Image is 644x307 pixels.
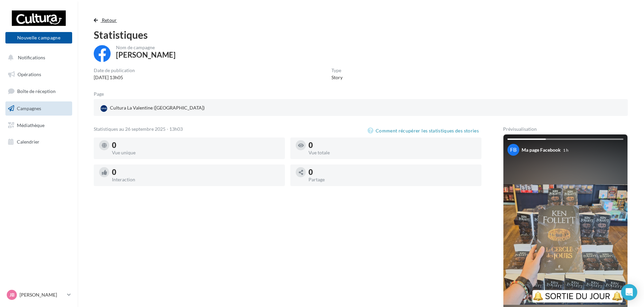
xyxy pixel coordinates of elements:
span: Opérations [18,71,41,77]
div: Vue totale [309,150,476,155]
span: Campagnes [17,105,41,111]
div: 1 h [563,147,568,153]
div: Story [331,74,343,81]
a: Campagnes [4,101,74,116]
div: FB [507,144,519,156]
span: Médiathèque [17,122,45,128]
span: Notifications [18,55,45,60]
button: Retour [94,16,120,24]
a: Opérations [4,67,74,82]
div: Page [94,92,109,96]
span: Retour [102,17,117,23]
div: 0 [309,142,476,149]
img: Your Facebook story preview [503,185,627,305]
a: Boîte de réception [4,84,74,98]
a: JB [PERSON_NAME] [5,288,72,301]
div: 0 [112,168,280,176]
button: Comment récupérer les statistiques des stories [368,127,481,135]
span: Calendrier [17,139,39,145]
span: JB [9,291,14,298]
button: Nouvelle campagne [5,32,72,43]
div: Statistiques [94,30,628,40]
p: [PERSON_NAME] [20,291,64,298]
div: 0 [112,142,280,149]
div: Statistiques au 26 septembre 2025 - 13h03 [94,127,368,135]
div: Open Intercom Messenger [621,284,637,300]
div: Partage [309,177,476,182]
a: Cultura La Valentine ([GEOGRAPHIC_DATA]) [99,103,273,113]
div: [PERSON_NAME] [116,51,176,59]
a: Médiathèque [4,118,74,132]
button: Notifications [4,51,71,65]
span: Boîte de réception [17,88,56,94]
a: Calendrier [4,135,74,149]
div: Cultura La Valentine ([GEOGRAPHIC_DATA]) [99,103,206,113]
div: Vue unique [112,150,280,155]
div: Type [331,68,343,73]
div: 0 [309,168,476,176]
div: Nom de campagne [116,45,176,50]
div: Prévisualisation [503,127,628,131]
div: Date de publication [94,68,135,73]
div: Interaction [112,177,280,182]
div: Ma page Facebook [522,147,561,153]
div: [DATE] 13h05 [94,74,135,81]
